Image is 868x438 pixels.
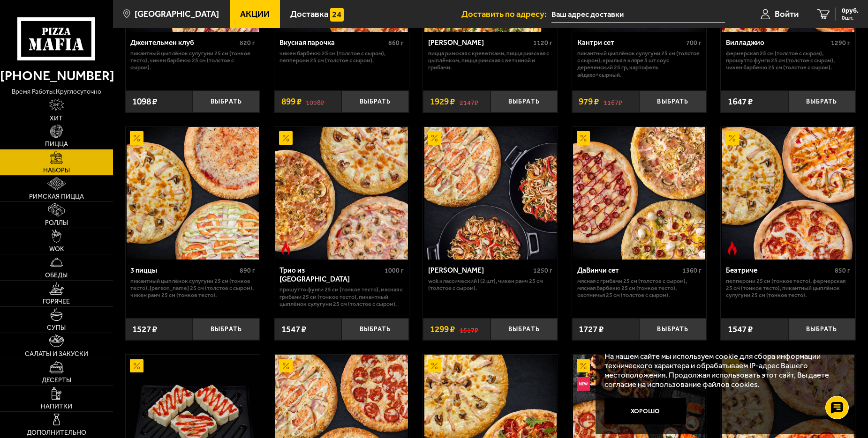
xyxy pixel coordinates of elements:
[430,325,455,334] span: 1299 ₽
[279,286,404,307] p: Прошутто Фунги 25 см (тонкое тесто), Мясная с грибами 25 см (тонкое тесто), Пикантный цыплёнок су...
[725,241,739,255] img: Острое блюдо
[130,131,143,145] img: Акционный
[604,398,686,425] button: Хорошо
[428,266,531,275] div: [PERSON_NAME]
[579,325,604,334] span: 1727 ₽
[43,298,70,305] span: Горячее
[460,325,478,334] s: 1517 ₽
[279,50,404,64] p: Чикен Барбекю 25 см (толстое с сыром), Пепперони 25 см (толстое с сыром).
[577,277,702,299] p: Мясная с грибами 25 см (толстое с сыром), Мясная Барбекю 25 см (тонкое тесто), Охотничья 25 см (т...
[726,266,832,275] div: Беатриче
[240,39,255,47] span: 820 г
[788,318,855,340] button: Выбрать
[127,127,259,259] img: 3 пиццы
[41,403,72,410] span: Напитки
[130,266,237,275] div: 3 пиццы
[577,377,590,391] img: Новинка
[726,38,829,47] div: Вилладжио
[775,10,799,19] span: Войти
[572,127,707,259] a: АкционныйДаВинчи сет
[682,267,702,275] span: 1360 г
[424,127,557,259] img: Вилла Капри
[240,267,255,275] span: 890 г
[842,7,859,14] span: 0 руб.
[428,359,441,373] img: Акционный
[721,127,855,259] a: АкционныйОстрое блюдоБеатриче
[126,127,260,259] a: Акционный3 пиццы
[428,50,552,71] p: Пицца Римская с креветками, Пицца Римская с цыплёнком, Пицца Римская с ветчиной и грибами.
[428,131,441,145] img: Акционный
[274,127,409,259] a: АкционныйОстрое блюдоТрио из Рио
[577,131,590,145] img: Акционный
[491,318,558,340] button: Выбрать
[279,359,293,373] img: Акционный
[135,10,219,19] span: [GEOGRAPHIC_DATA]
[423,127,558,259] a: АкционныйВилла Капри
[279,131,293,145] img: Акционный
[728,97,753,106] span: 1647 ₽
[45,220,68,226] span: Роллы
[428,38,531,47] div: [PERSON_NAME]
[842,15,859,21] span: 0 шт.
[639,90,706,112] button: Выбрать
[577,50,702,79] p: Пикантный цыплёнок сулугуни 25 см (толстое с сыром), крылья в кляре 5 шт соус деревенский 25 гр, ...
[579,97,599,106] span: 979 ₽
[341,90,408,112] button: Выбрать
[45,272,68,279] span: Обеды
[130,38,237,47] div: Джентельмен клуб
[27,430,86,436] span: Дополнительно
[130,359,143,373] img: Акционный
[388,39,404,47] span: 860 г
[193,318,260,340] button: Выбрать
[43,167,70,174] span: Наборы
[639,318,706,340] button: Выбрать
[726,50,850,71] p: Фермерская 25 см (толстое с сыром), Прошутто Фунги 25 см (толстое с сыром), Чикен Барбекю 25 см (...
[460,97,478,106] s: 2147 ₽
[726,277,850,299] p: Пепперони 25 см (тонкое тесто), Фермерская 25 см (тонкое тесто), Пикантный цыплёнок сулугуни 25 с...
[49,246,64,252] span: WOK
[281,325,306,334] span: 1547 ₽
[831,39,850,47] span: 1290 г
[551,6,725,23] input: Ваш адрес доставки
[725,131,739,145] img: Акционный
[275,127,408,259] img: Трио из Рио
[573,127,705,259] img: ДаВинчи сет
[50,115,63,122] span: Хит
[279,266,382,283] div: Трио из [GEOGRAPHIC_DATA]
[25,351,88,357] span: Салаты и закуски
[130,277,255,299] p: Пикантный цыплёнок сулугуни 25 см (тонкое тесто), [PERSON_NAME] 25 см (толстое с сыром), Чикен Ра...
[428,277,552,292] p: Wok классический L (2 шт), Чикен Ранч 25 см (толстое с сыром).
[533,267,552,275] span: 1250 г
[604,351,841,389] p: На нашем сайте мы используем cookie для сбора информации технического характера и обрабатываем IP...
[42,377,71,384] span: Десерты
[604,97,622,106] s: 1167 ₽
[461,10,551,19] span: Доставить по адресу:
[279,38,386,47] div: Вкусная парочка
[306,97,325,106] s: 1098 ₽
[722,127,854,259] img: Беатриче
[281,97,302,106] span: 899 ₽
[788,90,855,112] button: Выбрать
[29,193,84,200] span: Римская пицца
[290,10,328,19] span: Доставка
[132,97,157,106] span: 1098 ₽
[279,241,293,255] img: Острое блюдо
[533,39,552,47] span: 1120 г
[47,325,66,331] span: Супы
[193,90,260,112] button: Выбрать
[45,141,68,148] span: Пицца
[491,90,558,112] button: Выбрать
[385,267,404,275] span: 1000 г
[577,359,590,373] img: Акционный
[130,50,255,71] p: Пикантный цыплёнок сулугуни 25 см (тонкое тесто), Чикен Барбекю 25 см (толстое с сыром).
[330,8,344,22] img: 15daf4d41897b9f0e9f617042186c801.svg
[835,267,850,275] span: 850 г
[686,39,702,47] span: 700 г
[240,10,270,19] span: Акции
[577,266,680,275] div: ДаВинчи сет
[728,325,753,334] span: 1547 ₽
[430,97,455,106] span: 1929 ₽
[577,38,684,47] div: Кантри сет
[132,325,157,334] span: 1527 ₽
[341,318,408,340] button: Выбрать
